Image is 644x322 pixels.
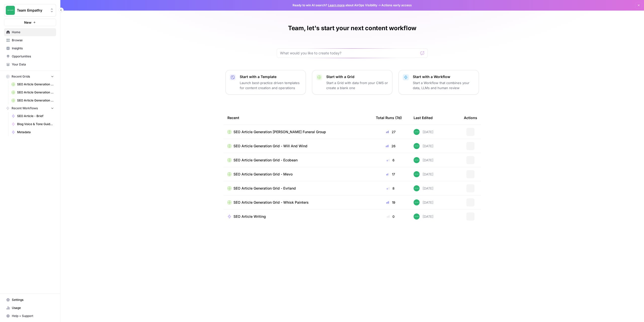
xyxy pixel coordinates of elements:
a: SEO Article Generation Grid - Evrland [9,96,56,104]
img: wwg0kvabo36enf59sssm51gfoc5r [414,157,420,163]
span: Recent Workflows [12,106,38,111]
button: Recent Workflows [4,104,56,112]
span: Help + Support [12,314,54,318]
span: Team Empathy [17,8,47,13]
p: Start with a Template [240,74,302,79]
button: Start with a TemplateLaunch best-practice driven templates for content creation and operations [225,70,306,95]
div: Last Edited [414,111,433,125]
span: SEO Article Writing [233,214,266,219]
div: [DATE] [414,157,433,163]
a: SEO Article Generation Grid - Ecobean [227,158,368,163]
span: SEO Article - Brief [17,114,54,118]
span: Opportunities [12,54,54,59]
a: SEO Article Generation Grid - Evrland [227,186,368,191]
span: SEO Article Generation Grid - Whisk Painters [233,200,309,205]
div: 17 [376,172,406,177]
a: Insights [4,44,56,52]
img: wwg0kvabo36enf59sssm51gfoc5r [414,185,420,191]
span: New [24,20,31,25]
span: SEO Article Generation Grid - Evrland [17,98,54,103]
span: Your Data [12,62,54,67]
button: Start with a GridStart a Grid with data from your CMS or create a blank one [312,70,392,95]
p: Launch best-practice driven templates for content creation and operations [240,80,302,90]
a: SEO Article Generation [PERSON_NAME] Funeral Group [227,129,368,134]
a: SEO Article Generation [PERSON_NAME] Funeral Group [9,80,56,88]
span: Settings [12,298,54,302]
img: wwg0kvabo36enf59sssm51gfoc5r [414,199,420,205]
div: Total Runs (7d) [376,111,402,125]
button: Recent Grids [4,73,56,80]
div: 0 [376,214,406,219]
div: Actions [464,111,477,125]
img: wwg0kvabo36enf59sssm51gfoc5r [414,143,420,149]
a: SEO Article Generation Grid - Mevo [227,172,368,177]
button: Start with a WorkflowStart a Workflow that combines your data, LLMs and human review [398,70,479,95]
div: [DATE] [414,129,433,135]
input: What would you like to create today? [280,51,418,56]
img: Team Empathy Logo [6,6,15,15]
h1: Team, let's start your next content workflow [288,24,416,32]
span: SEO Article Generation Grid - Will And Wind [233,144,307,149]
span: Recent Grids [12,74,30,79]
span: Actions early access [381,3,412,8]
button: New [4,19,56,26]
span: Home [12,30,54,34]
span: Usage [12,306,54,310]
span: Insights [12,46,54,51]
a: SEO Article Writing [227,214,368,219]
img: wwg0kvabo36enf59sssm51gfoc5r [414,171,420,177]
div: 6 [376,158,406,163]
div: [DATE] [414,213,433,220]
a: Home [4,28,56,36]
span: SEO Article Generation Grid - Evrland [233,186,296,191]
span: SEO Article Generation Grid - Will And Wind [17,90,54,95]
a: Blog Voice & Tone Guidelines [9,120,56,128]
a: Metadata [9,128,56,136]
img: wwg0kvabo36enf59sssm51gfoc5r [414,129,420,135]
p: Start with a Grid [326,74,388,79]
div: 19 [376,200,406,205]
a: Your Data [4,60,56,68]
a: Learn more [328,3,345,7]
a: SEO Article Generation Grid - Whisk Painters [227,200,368,205]
p: Start a Workflow that combines your data, LLMs and human review [413,80,475,90]
a: SEO Article Generation Grid - Will And Wind [9,88,56,96]
div: 27 [376,129,406,134]
button: Help + Support [4,312,56,320]
div: 8 [376,186,406,191]
p: Start with a Workflow [413,74,475,79]
div: [DATE] [414,143,433,149]
a: Browse [4,36,56,44]
span: SEO Article Generation [PERSON_NAME] Funeral Group [17,82,54,87]
a: SEO Article Generation Grid - Will And Wind [227,144,368,149]
div: [DATE] [414,185,433,191]
a: Settings [4,296,56,304]
span: Metadata [17,130,54,134]
span: Ready to win AI search? about AirOps Visibility [293,3,377,8]
div: [DATE] [414,171,433,177]
button: Workspace: Team Empathy [4,4,56,17]
span: SEO Article Generation Grid - Ecobean [233,158,298,163]
span: SEO Article Generation Grid - Mevo [233,172,293,177]
span: Browse [12,38,54,43]
div: Recent [227,111,368,125]
span: SEO Article Generation [PERSON_NAME] Funeral Group [233,129,326,134]
div: 26 [376,144,406,149]
p: Start a Grid with data from your CMS or create a blank one [326,80,388,90]
a: Usage [4,304,56,312]
a: SEO Article - Brief [9,112,56,120]
img: wwg0kvabo36enf59sssm51gfoc5r [414,213,420,220]
span: Blog Voice & Tone Guidelines [17,122,54,126]
div: [DATE] [414,199,433,205]
a: Opportunities [4,52,56,60]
